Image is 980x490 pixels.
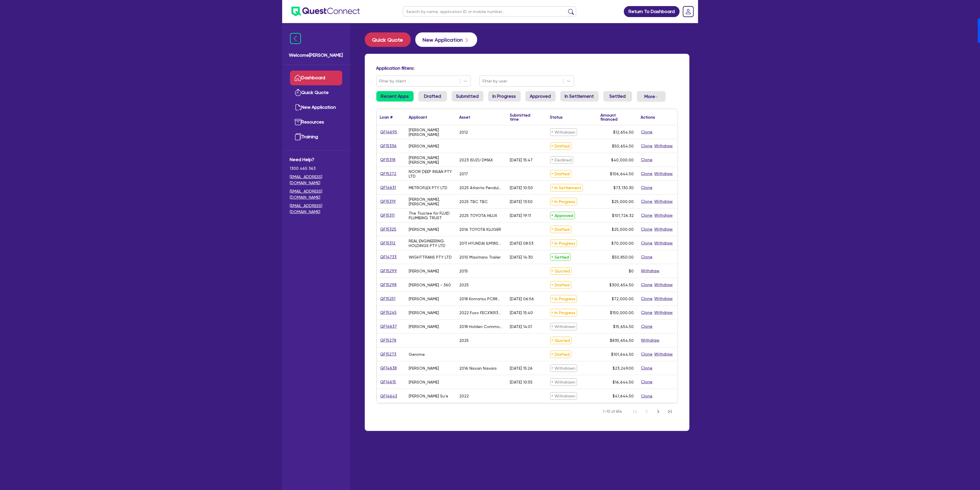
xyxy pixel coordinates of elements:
[550,364,577,372] span: Withdrawn
[460,213,497,218] div: 2025 TOYOTA HILUX
[289,52,343,59] span: Welcome [PERSON_NAME]
[612,255,634,259] span: $50,850.00
[641,226,653,233] button: Clone
[290,33,301,44] img: icon-menu-close
[380,129,398,135] a: QF14695
[654,212,673,219] button: Withdraw
[654,143,673,149] button: Withdraw
[614,185,634,190] span: $73,130.30
[641,268,660,274] button: Withdraw
[452,91,484,102] a: Submitted
[460,227,501,232] div: 2016 TOYOTA KLUGER
[460,115,471,119] div: Asset
[641,379,653,385] button: Clone
[550,115,563,119] div: Status
[525,91,556,102] a: Approved
[612,227,634,232] span: $25,000.00
[380,254,397,260] a: QF14733
[641,198,653,205] button: Clone
[550,351,571,358] span: Drafted
[654,240,673,246] button: Withdraw
[550,184,583,191] span: In Settlement
[409,197,453,206] div: [PERSON_NAME], [PERSON_NAME]
[510,310,533,315] div: [DATE] 15:40
[460,283,469,287] div: 2025
[376,65,678,71] h4: Application filters:
[664,406,676,417] button: Last Page
[380,281,397,288] a: QF15298
[418,91,447,102] a: Drafted
[409,380,439,384] div: [PERSON_NAME]
[295,133,302,140] img: training
[641,115,655,119] div: Actions
[365,32,411,47] button: Quick Quote
[380,323,397,330] a: QF14637
[510,296,534,301] div: [DATE] 06:56
[641,170,653,177] button: Clone
[550,281,571,289] span: Drafted
[409,169,453,178] div: NOOR DEEP INSAN PTY LTD
[603,91,632,102] a: Settled
[409,352,425,357] div: Gerome
[510,213,531,218] div: [DATE] 19:11
[409,155,453,165] div: [PERSON_NAME] [PERSON_NAME]
[295,89,302,96] img: quick-quote
[550,128,577,136] span: Withdrawn
[550,295,577,303] span: In Progress
[380,268,397,274] a: QF15299
[641,351,653,358] button: Clone
[380,156,396,163] a: QF15318
[613,380,634,384] span: $16,644.50
[510,324,532,329] div: [DATE] 14:01
[290,85,342,100] a: Quick Quote
[641,406,652,417] button: Previous Page
[652,406,664,417] button: Next Page
[550,156,573,164] span: Declined
[460,241,503,246] div: 2011 HYUNDAI ILM1800TT SYCNC LATHE
[641,240,653,246] button: Clone
[460,324,503,329] div: 2018 Holden Commodore
[290,174,342,186] a: [EMAIL_ADDRESS][DOMAIN_NAME]
[610,283,634,287] span: $300,654.50
[376,91,414,102] a: Recent Apps
[460,269,468,273] div: 2015
[510,113,538,121] div: Submitted time
[409,239,453,248] div: REAL ENGINEERING HOLDINGS PTY LTD
[550,337,572,344] span: Quoted
[290,71,342,85] a: Dashboard
[380,337,397,344] a: QF15278
[610,338,634,343] span: $835,654.50
[510,199,533,204] div: [DATE] 13:50
[409,366,439,371] div: [PERSON_NAME]
[290,188,342,200] a: [EMAIL_ADDRESS][DOMAIN_NAME]
[380,393,398,399] a: QF14643
[460,130,468,135] div: 2012
[409,296,439,301] div: [PERSON_NAME]
[510,255,533,259] div: [DATE] 14:30
[380,212,395,219] a: QF15311
[290,100,342,115] a: New Application
[460,366,497,371] div: 2016 Nissan Navara
[291,7,360,16] img: quest-connect-logo-blue
[460,158,493,162] div: 2023 ISUZU DMAX
[460,338,469,343] div: 2025
[550,226,571,233] span: Drafted
[365,32,415,47] a: Quick Quote
[380,226,397,233] a: QF15325
[641,295,653,302] button: Clone
[460,185,503,190] div: 2025 Atlantis Pendulum Squat (P/L)
[460,394,469,398] div: 2022
[409,324,439,329] div: [PERSON_NAME]
[601,113,634,121] div: Amount financed
[612,213,634,218] span: $101,726.32
[613,394,634,398] span: $41,644.50
[610,172,634,176] span: $106,644.50
[641,337,660,344] button: Withdraw
[654,281,673,288] button: Withdraw
[654,198,673,205] button: Withdraw
[380,143,397,149] a: QF15336
[409,115,427,119] div: Applicant
[641,393,653,399] button: Clone
[380,184,397,191] a: QF14631
[415,32,477,47] a: New Application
